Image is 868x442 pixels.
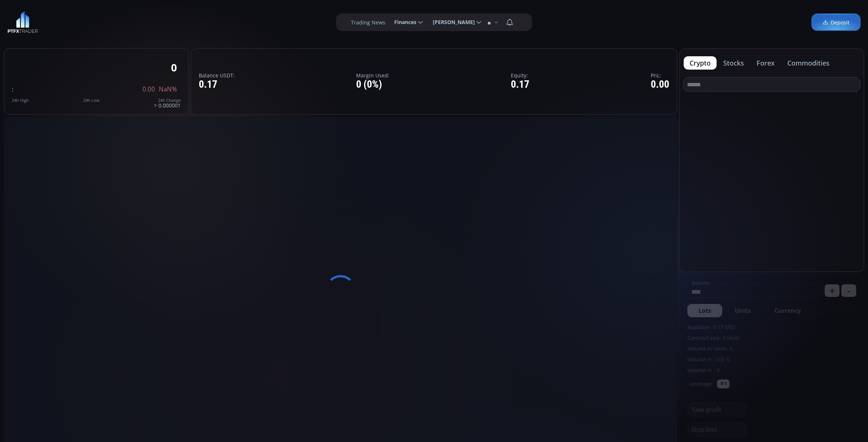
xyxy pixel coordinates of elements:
[356,79,389,90] div: 0 (0%)
[154,98,181,103] div: 24h Change
[7,11,38,33] img: LOGO
[684,56,717,70] button: crypto
[351,19,385,26] label: Trading News
[428,15,475,30] span: [PERSON_NAME]
[751,56,781,70] button: forex
[781,56,835,70] button: commodities
[199,73,235,78] label: Balance USDT:
[651,79,669,90] div: 0.00
[12,85,13,93] span: :
[822,19,849,26] span: Deposit
[389,15,416,30] span: Finances
[159,86,177,93] span: NaN%
[143,86,155,93] span: 0.00
[199,79,235,90] div: 0.17
[154,98,181,108] div: > 0.000001
[651,73,669,78] label: PnL:
[171,62,177,73] div: 0
[12,98,29,103] div: 24h High
[511,73,529,78] label: Equity:
[811,14,861,31] a: Deposit
[717,56,750,70] button: stocks
[83,98,100,103] div: 24h Low
[511,79,529,90] div: 0.17
[356,73,389,78] label: Margin Used:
